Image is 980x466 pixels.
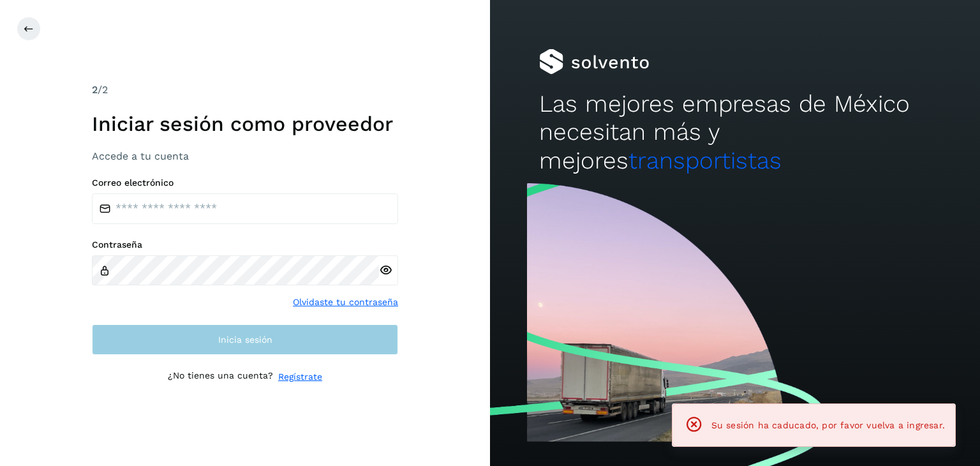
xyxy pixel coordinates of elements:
h3: Accede a tu cuenta [92,150,398,162]
a: Olvidaste tu contraseña [293,296,398,309]
button: Inicia sesión [92,324,398,355]
span: 2 [92,84,98,96]
span: transportistas [628,147,782,174]
label: Contraseña [92,239,398,250]
p: ¿No tienes una cuenta? [168,370,273,384]
a: Regístrate [278,370,322,384]
label: Correo electrónico [92,177,398,188]
div: /2 [92,82,398,98]
h1: Iniciar sesión como proveedor [92,112,398,136]
h2: Las mejores empresas de México necesitan más y mejores [539,90,931,175]
span: Su sesión ha caducado, por favor vuelva a ingresar. [711,420,945,430]
span: Inicia sesión [218,335,272,344]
